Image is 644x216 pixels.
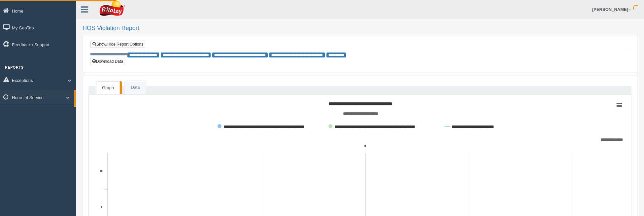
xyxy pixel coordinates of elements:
a: Graph [96,81,120,94]
a: HOS Explanation Reports [12,107,74,119]
a: Data [125,81,146,94]
h2: HOS Violation Report [83,25,637,32]
a: Show/Hide Report Options [90,41,145,48]
button: Download Data [90,58,125,65]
